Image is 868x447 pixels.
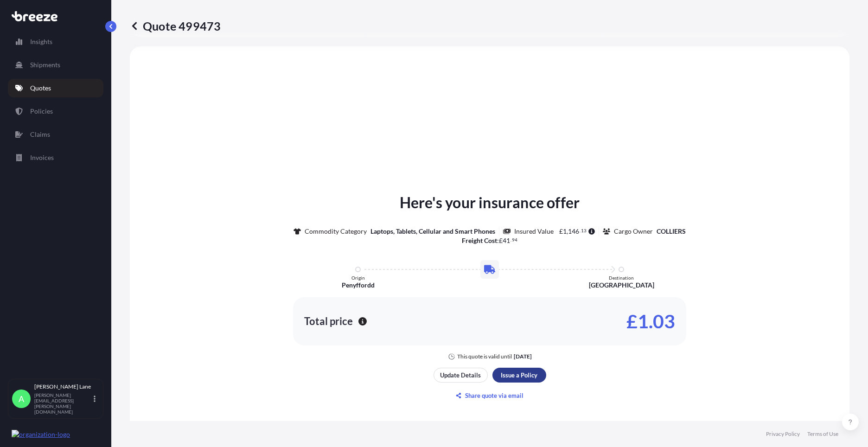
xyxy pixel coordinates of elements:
p: Commodity Category [305,227,367,236]
span: 41 [503,237,510,244]
span: A [19,394,24,403]
span: 1 [563,228,567,235]
p: Quote 499473 [130,19,221,33]
span: £ [499,237,503,244]
span: , [567,228,568,235]
a: Insights [8,32,103,51]
p: Insights [30,37,52,46]
p: Origin [351,275,365,281]
button: Share quote via email [434,388,546,403]
p: Shipments [30,60,60,70]
p: Invoices [30,153,54,162]
a: Claims [8,125,103,144]
span: 13 [581,229,587,232]
p: This quote is valid until [457,353,512,360]
a: Invoices [8,148,103,167]
p: Total price [304,317,353,326]
a: Quotes [8,79,103,97]
img: organization-logo [12,430,70,439]
p: Destination [609,275,634,281]
p: £1.03 [626,314,675,329]
p: Policies [30,107,53,116]
p: Claims [30,130,50,139]
p: Issue a Policy [501,370,537,380]
p: Cargo Owner [614,227,653,236]
span: £ [559,228,563,235]
p: [PERSON_NAME] Lane [34,383,92,390]
p: Insured Value [514,227,554,236]
span: . [580,229,581,232]
p: COLLIERS [657,227,686,236]
p: [GEOGRAPHIC_DATA] [589,281,654,290]
span: . [511,238,511,242]
p: Share quote via email [465,391,523,400]
a: Policies [8,102,103,121]
p: Penyffordd [342,281,375,290]
span: 94 [512,238,517,242]
span: 146 [568,228,579,235]
a: Shipments [8,56,103,74]
a: Terms of Use [807,430,838,438]
p: Quotes [30,83,51,93]
a: Privacy Policy [766,430,800,438]
b: Freight Cost [462,236,497,244]
p: [PERSON_NAME][EMAIL_ADDRESS][PERSON_NAME][DOMAIN_NAME] [34,392,92,415]
p: : [462,236,517,245]
p: Here's your insurance offer [400,192,580,214]
button: Update Details [434,368,488,383]
p: [DATE] [514,353,532,360]
p: Laptops, Tablets, Cellular and Smart Phones [370,227,495,236]
p: Update Details [440,370,481,380]
button: Issue a Policy [492,368,546,383]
